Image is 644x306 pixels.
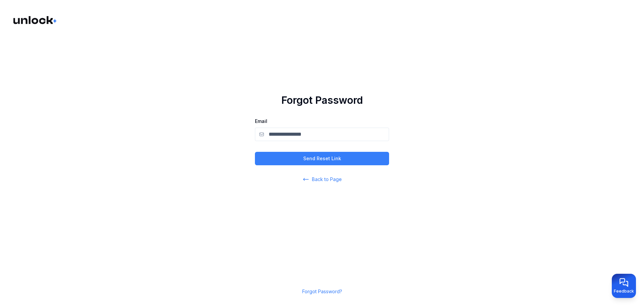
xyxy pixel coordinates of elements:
[13,16,58,24] img: Logo
[302,289,342,294] a: Forgot Password?
[312,176,342,183] span: Back to Page
[255,118,267,124] label: Email
[303,176,342,183] a: Back to Page
[281,94,363,106] h1: Forgot Password
[612,274,636,298] button: Provide feedback
[255,152,389,165] button: Send Reset Link
[614,289,634,294] span: Feedback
